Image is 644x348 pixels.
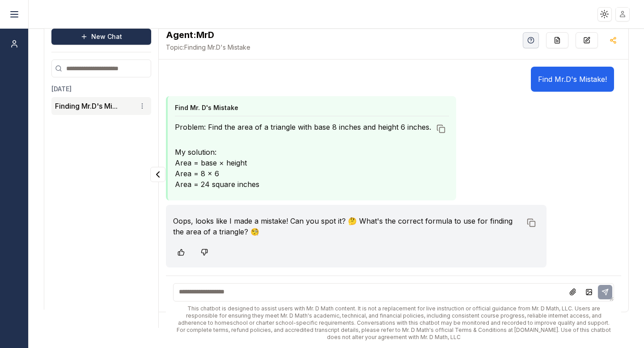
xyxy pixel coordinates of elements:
button: Conversation options [137,101,148,111]
p: Problem: Find the area of a triangle with base 8 inches and height 6 inches. [175,122,431,132]
h3: [DATE] [51,85,151,93]
button: Collapse panel [150,167,165,182]
p: Find Mr.D's Mistake! [538,74,607,85]
img: placeholder-user.jpg [616,8,629,21]
button: New Chat [51,29,151,45]
p: My solution: Area = base × height Area = 8 × 6 Area = 24 square inches [175,147,431,190]
button: Re-Fill Questions [546,32,568,48]
p: Oops, looks like I made a mistake! Can you spot it? 🤔 What's the correct formula to use for findi... [173,216,521,237]
button: Help Videos [523,32,539,48]
div: This chatbot is designed to assist users with Mr. D Math content. It is not a replacement for liv... [173,305,614,341]
h4: Find Mr. D's Mistake [175,103,238,112]
span: Finding Mr.D's Mistake [166,43,250,52]
h2: MrD [166,29,250,41]
button: Finding Mr.D's Mi... [55,101,118,111]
